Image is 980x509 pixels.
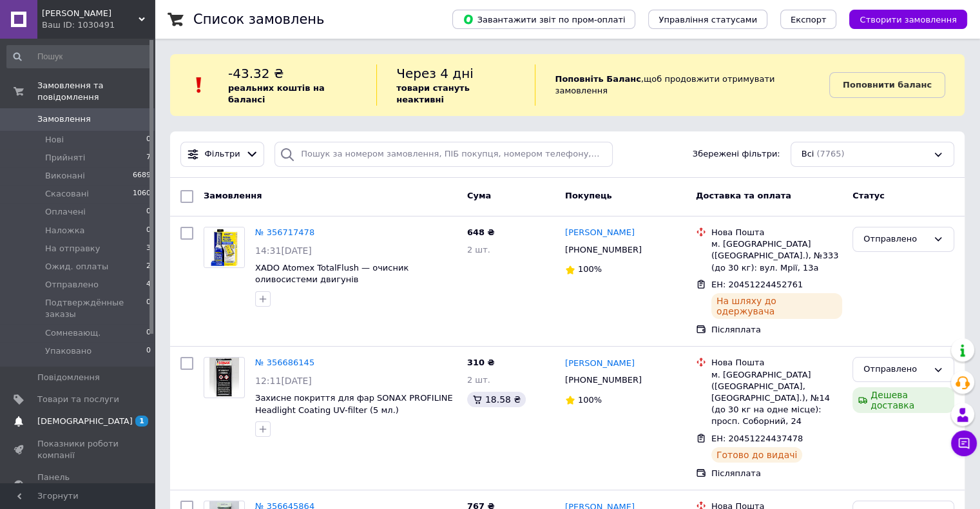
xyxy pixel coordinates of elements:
[37,416,133,427] span: [DEMOGRAPHIC_DATA]
[565,245,642,254] span: [PHONE_NUMBER]
[45,297,146,320] span: Подтверждённые заказы
[146,327,151,339] span: 0
[189,75,209,95] img: :exclamation:
[467,392,526,407] div: 18.58 ₴
[565,191,612,200] span: Покупець
[45,188,89,200] span: Скасовані
[228,83,325,104] b: реальних коштів на балансі
[45,261,108,273] span: Ожид. оплаты
[951,430,977,456] button: Чат з покупцем
[146,243,151,254] span: 3
[135,416,148,427] span: 1
[852,191,885,200] span: Статус
[565,375,642,385] span: [PHONE_NUMBER]
[45,279,99,291] span: Отправлено
[711,324,842,336] div: Післяплата
[711,227,842,238] div: Нова Пошта
[648,10,767,29] button: Управління статусами
[146,134,151,146] span: 0
[802,148,814,160] span: Всі
[45,243,100,254] span: На отправку
[463,14,625,25] span: Завантажити звіт по пром-оплаті
[274,142,613,167] input: Пошук за номером замовлення, ПІБ покупця, номером телефону, Email, номером накладної
[204,227,244,267] img: Фото товару
[711,280,803,289] span: ЕН: 20451224452761
[146,152,151,164] span: 7
[204,357,245,398] a: Фото товару
[228,66,283,81] span: -43.32 ₴
[45,134,64,146] span: Нові
[467,375,490,385] span: 2 шт.
[816,149,844,158] span: (7765)
[42,19,155,31] div: Ваш ID: 1030491
[204,227,245,268] a: Фото товару
[452,10,635,29] button: Завантажити звіт по пром-оплаті
[255,393,453,415] a: Захисне покриття для фар SONAX PROFILINE Headlight Coating UV-filter (5 мл.)
[565,227,635,239] a: [PERSON_NAME]
[836,14,967,24] a: Створити замовлення
[45,152,85,164] span: Прийняті
[467,245,490,254] span: 2 шт.
[693,148,780,160] span: Збережені фільтри:
[467,227,495,237] span: 648 ₴
[205,148,240,160] span: Фільтри
[565,358,635,370] a: [PERSON_NAME]
[45,206,86,218] span: Оплачені
[37,80,155,103] span: Замовлення та повідомлення
[255,376,312,386] span: 12:11[DATE]
[146,345,151,357] span: 0
[133,170,151,182] span: 6689
[711,434,803,443] span: ЕН: 20451224437478
[45,170,85,182] span: Виконані
[146,261,151,273] span: 2
[37,372,100,383] span: Повідомлення
[255,358,314,367] a: № 356686145
[658,15,757,24] span: Управління статусами
[37,438,119,461] span: Показники роботи компанії
[711,468,842,479] div: Післяплата
[467,358,495,367] span: 310 ₴
[146,279,151,291] span: 4
[209,358,240,398] img: Фото товару
[146,225,151,236] span: 0
[863,363,928,376] div: Отправлено
[791,15,827,24] span: Експорт
[711,238,842,274] div: м. [GEOGRAPHIC_DATA] ([GEOGRAPHIC_DATA].), №333 (до 30 кг): вул. Мрії, 13а
[37,472,119,495] span: Панель управління
[860,15,957,24] span: Створити замовлення
[6,45,152,68] input: Пошук
[711,357,842,369] div: Нова Пошта
[255,227,314,237] a: № 356717478
[193,12,324,27] h1: Список замовлень
[780,10,837,29] button: Експорт
[396,66,474,81] span: Через 4 дні
[696,191,791,200] span: Доставка та оплата
[467,191,491,200] span: Cума
[578,395,602,405] span: 100%
[555,74,640,84] b: Поповніть Баланс
[863,233,928,246] div: Отправлено
[37,394,119,405] span: Товари та послуги
[255,245,312,256] span: 14:31[DATE]
[396,83,470,104] b: товари стануть неактивні
[578,264,602,274] span: 100%
[45,327,101,339] span: Сомневающ.
[535,64,829,106] div: , щоб продовжити отримувати замовлення
[829,72,945,98] a: Поповнити баланс
[711,293,842,319] div: На шляху до одержувача
[146,297,151,320] span: 0
[849,10,967,29] button: Створити замовлення
[146,206,151,218] span: 0
[852,387,954,413] div: Дешева доставка
[255,263,408,285] a: XADO Atomex TotalFlush — очисник оливосистеми двигунів
[42,8,139,19] span: ФОП Шевченко
[711,369,842,428] div: м. [GEOGRAPHIC_DATA] ([GEOGRAPHIC_DATA], [GEOGRAPHIC_DATA].), №14 (до 30 кг на одне місце): просп...
[711,447,803,463] div: Готово до видачі
[204,191,262,200] span: Замовлення
[45,345,91,357] span: Упаковано
[843,80,932,90] b: Поповнити баланс
[37,113,91,125] span: Замовлення
[45,225,85,236] span: Наложка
